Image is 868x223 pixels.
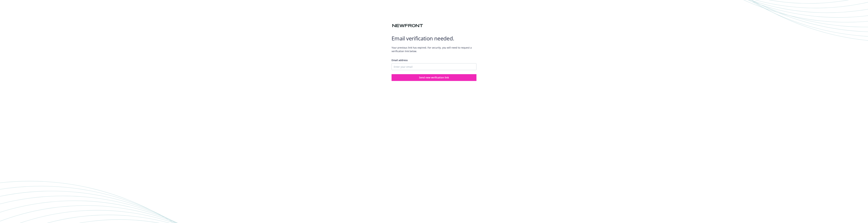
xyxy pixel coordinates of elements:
button: Send new verification link [392,74,476,81]
span: Send new verification link [419,76,449,79]
img: Newfront logo [392,23,424,29]
h1: Email verification needed. [392,35,476,42]
span: Email address [392,59,408,62]
span: Your previous link has expired. For security, you will need to request a verification link below. [392,43,476,56]
input: Enter your email [392,63,476,70]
